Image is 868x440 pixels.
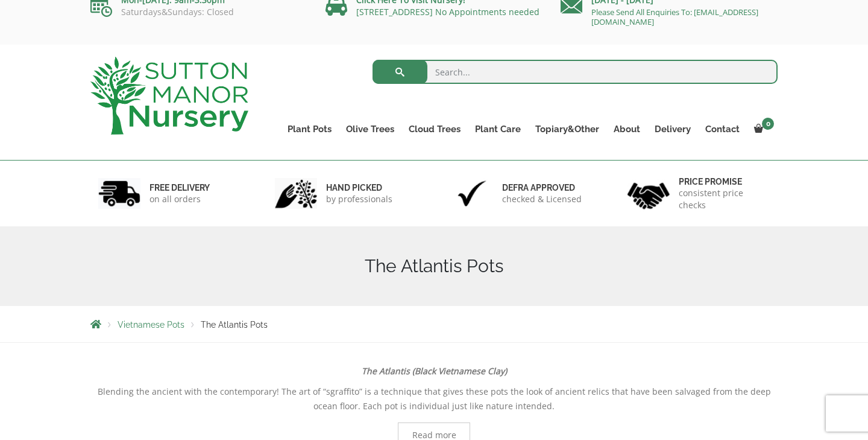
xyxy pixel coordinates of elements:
[412,431,456,439] span: Read more
[90,7,307,17] p: Saturdays&Sundays: Closed
[468,121,528,138] a: Plant Care
[698,121,747,138] a: Contact
[762,118,774,130] span: 0
[326,182,392,193] h6: hand picked
[326,193,392,205] p: by professionals
[591,7,758,27] a: Please Send All Enquiries To: [EMAIL_ADDRESS][DOMAIN_NAME]
[679,176,770,187] h6: Price promise
[90,57,248,135] img: logo
[90,255,778,277] h1: The Atlantis Pots
[679,187,770,211] p: consistent price checks
[339,121,401,138] a: Olive Trees
[401,121,468,138] a: Cloud Trees
[280,121,339,138] a: Plant Pots
[528,121,606,138] a: Topiary&Other
[451,178,493,209] img: 3.jpg
[356,6,539,18] a: [STREET_ADDRESS] No Appointments needed
[647,121,698,138] a: Delivery
[275,178,317,209] img: 2.jpg
[118,320,184,330] a: Vietnamese Pots
[201,320,268,330] span: The Atlantis Pots
[606,121,647,138] a: About
[90,384,778,413] p: Blending the ancient with the contemporary! The art of “sgraffito” is a technique that gives thes...
[362,365,507,377] strong: The Atlantis (Black Vietnamese Clay)
[90,319,778,329] nav: Breadcrumbs
[747,121,778,138] a: 0
[149,182,210,193] h6: FREE DELIVERY
[98,178,140,209] img: 1.jpg
[149,193,210,205] p: on all orders
[502,193,582,205] p: checked & Licensed
[627,175,670,212] img: 4.jpg
[502,182,582,193] h6: Defra approved
[373,60,778,84] input: Search...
